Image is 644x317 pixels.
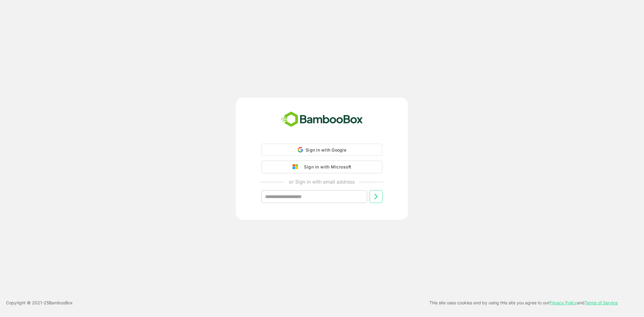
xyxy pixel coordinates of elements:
[289,178,355,185] p: or Sign in with email address
[6,299,73,306] p: Copyright © 2021- 25 BambooBox
[549,300,577,305] a: Privacy Policy
[261,161,382,173] button: Sign in with Microsoft
[585,300,618,305] a: Terms of Service
[293,164,301,170] img: google
[261,144,382,156] div: Sign in with Google
[306,147,346,152] span: Sign in with Google
[301,163,351,171] div: Sign in with Microsoft
[278,110,366,130] img: bamboobox
[429,299,618,306] p: This site uses cookies and by using this site you agree to our and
